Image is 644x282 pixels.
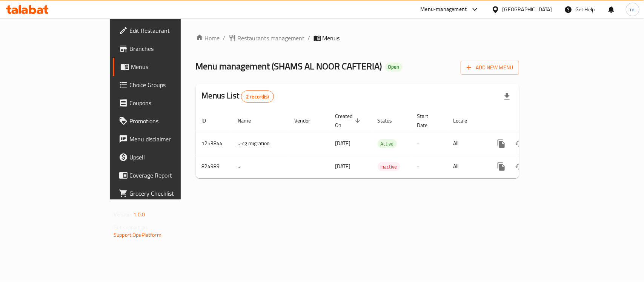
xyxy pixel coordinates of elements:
[453,116,477,125] span: Locale
[196,34,519,43] nav: breadcrumb
[113,76,217,94] a: Choice Groups
[131,62,211,71] span: Menus
[129,189,211,198] span: Grocery Checklist
[486,109,571,132] th: Actions
[129,171,211,180] span: Coverage Report
[498,87,516,106] div: Export file
[113,166,217,184] a: Coverage Report
[467,63,513,72] span: Add New Menu
[411,155,447,178] td: -
[503,5,552,14] div: [GEOGRAPHIC_DATA]
[129,80,211,89] span: Choice Groups
[223,34,226,43] li: /
[129,44,211,53] span: Branches
[202,116,216,125] span: ID
[378,139,397,148] span: Active
[241,93,274,100] span: 2 record(s)
[411,132,447,155] td: -
[323,34,340,43] span: Menus
[129,153,211,162] span: Upsell
[113,184,217,202] a: Grocery Checklist
[129,116,211,126] span: Promotions
[229,34,305,43] a: Restaurants management
[335,138,351,148] span: [DATE]
[129,26,211,35] span: Edit Restaurant
[113,94,217,112] a: Coupons
[417,112,438,130] span: Start Date
[492,135,510,153] button: more
[308,34,310,43] li: /
[196,109,571,178] table: enhanced table
[510,158,529,176] button: Change Status
[238,34,305,43] span: Restaurants management
[129,98,211,107] span: Coupons
[295,116,320,125] span: Vendor
[630,5,635,14] span: m
[378,116,402,125] span: Status
[113,21,217,40] a: Edit Restaurant
[232,132,289,155] td: ..-cg migration
[114,210,132,219] span: Version:
[113,58,217,76] a: Menus
[421,5,467,14] div: Menu-management
[385,64,403,70] span: Open
[241,90,274,103] div: Total records count
[113,130,217,148] a: Menu disclaimer
[378,162,400,171] span: Inactive
[113,148,217,166] a: Upsell
[133,210,145,219] span: 1.0.0
[335,161,351,171] span: [DATE]
[113,112,217,130] a: Promotions
[335,112,363,130] span: Created On
[113,40,217,58] a: Branches
[461,61,519,75] button: Add New Menu
[238,116,261,125] span: Name
[378,162,400,171] div: Inactive
[232,155,289,178] td: ..
[447,132,486,155] td: All
[114,222,148,232] span: Get support on:
[114,230,161,240] a: Support.OpsPlatform
[385,63,403,72] div: Open
[129,135,211,144] span: Menu disclaimer
[196,58,382,75] span: Menu management ( SHAMS AL NOOR CAFTERIA )
[492,158,510,176] button: more
[447,155,486,178] td: All
[510,135,529,153] button: Change Status
[202,90,274,103] h2: Menus List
